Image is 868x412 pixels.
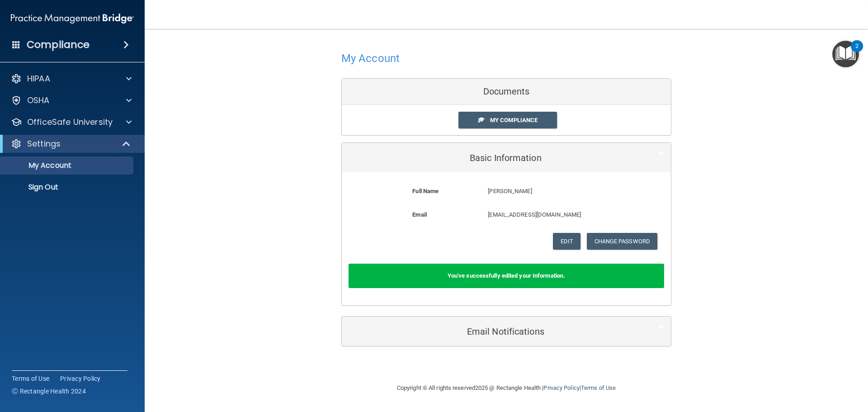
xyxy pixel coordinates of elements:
[448,272,565,279] b: You've successfully edited your Information.
[412,211,427,218] b: Email
[60,374,101,383] a: Privacy Policy
[349,321,664,341] a: Email Notifications
[488,186,625,197] p: [PERSON_NAME]
[11,73,132,84] a: HIPAA
[27,117,113,128] p: OfficeSafe University
[488,209,625,220] p: [EMAIL_ADDRESS][DOMAIN_NAME]
[341,374,671,403] div: Copyright © All rights reserved 2025 @ Rectangle Health | |
[412,188,439,194] b: Full Name
[12,374,49,383] a: Terms of Use
[11,95,132,106] a: OSHA
[11,138,131,149] a: Settings
[349,147,664,168] a: Basic Information
[581,384,616,391] a: Terms of Use
[27,95,50,106] p: OSHA
[855,46,859,58] div: 2
[11,9,134,28] img: PMB logo
[342,79,671,105] div: Documents
[553,233,580,250] button: Edit
[12,387,86,396] span: Ⓒ Rectangle Health 2024
[27,138,61,149] p: Settings
[341,52,400,64] h4: My Account
[832,41,859,67] button: Open Resource Center, 2 new notifications
[349,153,637,163] h5: Basic Information
[6,183,129,192] p: Sign Out
[490,117,538,123] span: My Compliance
[587,233,658,250] button: Change Password
[11,117,132,128] a: OfficeSafe University
[349,327,637,336] h5: Email Notifications
[543,384,579,391] a: Privacy Policy
[6,161,129,170] p: My Account
[27,38,90,51] h4: Compliance
[27,73,50,84] p: HIPAA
